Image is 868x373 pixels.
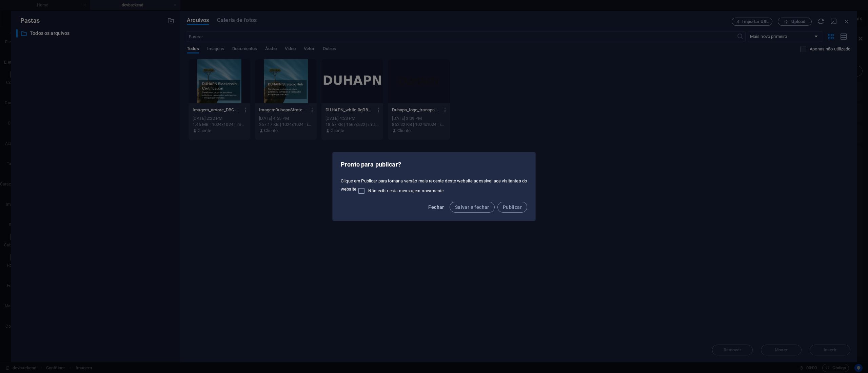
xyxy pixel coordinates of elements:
[368,188,444,194] span: Não exibir esta mensagem novamente
[426,202,447,213] button: Fechar
[455,204,489,210] span: Salvar e fechar
[428,204,444,210] span: Fechar
[341,160,527,169] h2: Pronto para publicar?
[503,204,522,210] span: Publicar
[497,202,527,213] button: Publicar
[450,202,495,213] button: Salvar e fechar
[333,175,535,198] div: Clique em Publicar para tornar a versão mais recente deste website acessível aos visitantes do we...
[3,3,48,8] a: Skip to main content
